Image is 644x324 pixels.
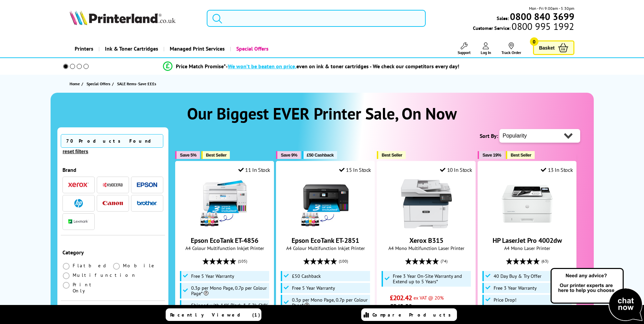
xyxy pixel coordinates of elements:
button: £50 Cashback [302,151,337,159]
img: Epson EcoTank ET-2851 [300,178,351,229]
button: HP [66,199,91,208]
a: Xerox B315 [401,224,452,231]
li: modal_Promise [54,60,569,72]
span: £202.42 [390,293,412,302]
span: 0.3p per Mono Page, 0.7p per Colour Page* [292,297,369,308]
span: Mobile [123,263,157,269]
span: (105) [238,255,247,268]
a: Track Order [501,42,521,55]
span: 0800 995 1992 [511,23,574,30]
span: Ink & Toner Cartridges [105,40,158,57]
a: 0800 840 3699 [509,13,574,20]
div: 10 In Stock [440,166,472,173]
div: Category [62,249,164,256]
button: Epson [135,180,159,190]
span: Save 9% [281,152,297,158]
span: £242.90 [390,302,412,311]
img: HP LaserJet Pro 4002dw [502,178,553,229]
span: A4 Colour Multifunction Inkjet Printer [280,245,371,251]
span: (100) [339,255,348,268]
img: Open Live Chat window [549,267,644,323]
button: Save 19% [478,151,504,159]
span: ex VAT @ 20% [413,294,444,301]
span: SALE Items- Save £££s [117,81,156,86]
span: £50 Cashback [292,273,321,279]
span: 0 [530,37,538,46]
span: Free 5 Year Warranty [292,285,335,291]
span: Special Offers [87,80,110,87]
span: Flatbed [73,263,108,269]
a: Epson EcoTank ET-4856 [191,236,258,245]
a: Xerox B315 [409,236,443,245]
a: Support [458,42,471,55]
button: Save 5% [175,151,200,159]
a: Epson EcoTank ET-2851 [300,224,351,231]
button: Best Seller [506,151,535,159]
button: Best Seller [201,151,230,159]
span: Sort By: [480,132,498,139]
span: (74) [441,255,447,268]
span: A4 Mono Multifunction Laser Printer [381,245,472,251]
img: Epson [137,182,157,187]
a: Recently Viewed (1) [166,308,261,321]
span: Shipped with 14K Black & 5.2k CMY Inks* [191,303,268,313]
span: Compare Products [372,312,455,318]
img: HP [74,199,83,208]
a: Epson EcoTank ET-2851 [292,236,359,245]
span: Customer Service: [473,23,574,31]
span: Price Drop! [494,297,516,303]
span: Free 3 Year On-Site Warranty and Extend up to 5 Years* [393,273,470,284]
span: We won’t be beaten on price, [228,63,296,70]
a: Log In [481,42,491,55]
a: HP LaserJet Pro 4002dw [493,236,562,245]
a: Home [70,80,81,87]
b: 0800 840 3699 [510,10,574,23]
span: 40 Day Buy & Try Offer [494,273,541,279]
button: Xerox [66,180,91,190]
div: - even on ink & toner cartridges - We check our competitors every day! [226,63,459,70]
a: Printerland Logo [70,10,198,26]
a: Compare Products [361,308,457,321]
img: Xerox [68,182,89,187]
img: Canon [103,201,123,205]
button: Canon [100,199,125,208]
div: 13 In Stock [541,166,573,173]
span: Recently Viewed (1) [170,312,260,318]
a: Managed Print Services [163,40,230,57]
span: (63) [541,255,548,268]
span: Best Seller [206,152,227,158]
button: reset filters [61,148,90,155]
div: 15 In Stock [339,166,371,173]
button: Brother [135,199,159,208]
span: Best Seller [511,152,531,158]
span: Free 3 Year Warranty [494,285,537,291]
span: A4 Colour Multifunction Inkjet Printer [179,245,270,251]
a: Epson EcoTank ET-4856 [199,224,250,231]
div: 11 In Stock [238,166,270,173]
img: Lexmark [68,219,89,223]
button: Lexmark [66,217,91,226]
span: Free 5 Year Warranty [191,273,234,279]
span: Save 5% [180,152,196,158]
span: Basket [539,43,555,52]
span: Save 19% [482,152,501,158]
div: Brand [62,166,164,173]
span: Log In [481,50,491,55]
span: Best Seller [382,152,402,158]
span: Price Match Promise* [176,63,226,70]
span: Sales: [497,15,509,21]
span: Print Only [73,282,113,294]
span: inc VAT [413,303,428,310]
button: Save 9% [276,151,300,159]
img: Kyocera [103,182,123,187]
span: £50 Cashback [307,152,334,158]
span: Support [458,50,471,55]
span: Multifunction [73,272,136,278]
span: A4 Mono Laser Printer [481,245,573,251]
img: Printerland Logo [70,10,176,25]
img: Xerox B315 [401,178,452,229]
a: Printers [70,40,98,57]
span: 70 Products Found [61,134,163,148]
span: Mon - Fri 9:00am - 5:30pm [529,5,574,12]
a: Ink & Toner Cartridges [98,40,163,57]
